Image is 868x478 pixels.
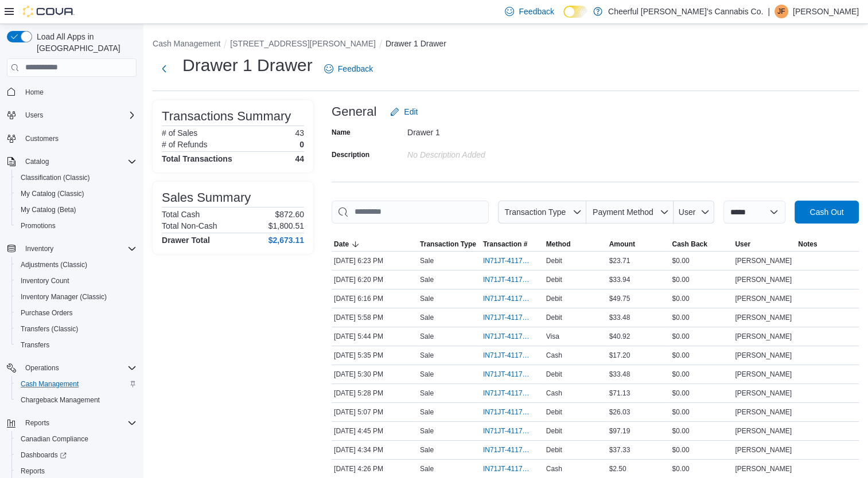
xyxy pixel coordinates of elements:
[16,171,95,185] a: Classification (Classic)
[420,464,434,473] p: Sale
[609,351,630,360] span: $17.20
[21,434,88,444] span: Canadian Compliance
[16,203,81,217] a: My Catalog (Beta)
[21,221,56,230] span: Promotions
[670,462,733,476] div: $0.00
[2,415,141,431] button: Reports
[21,242,58,256] button: Inventory
[483,273,542,287] button: IN71JT-411789
[21,361,137,375] span: Operations
[546,370,562,379] span: Debit
[332,292,418,305] div: [DATE] 6:16 PM
[16,274,137,288] span: Inventory Count
[593,207,653,217] span: Payment Method
[670,237,733,251] button: Cash Back
[609,408,630,417] span: $26.03
[268,236,304,245] h4: $2,673.11
[332,443,418,457] div: [DATE] 4:34 PM
[16,338,137,352] span: Transfers
[546,294,562,303] span: Debit
[609,240,635,249] span: Amount
[21,173,90,182] span: Classification (Classic)
[2,154,141,170] button: Catalog
[2,241,141,257] button: Inventory
[332,348,418,362] div: [DATE] 5:35 PM
[483,294,530,303] span: IN71JT-411788
[21,361,64,375] button: Operations
[21,85,48,99] a: Home
[483,426,530,436] span: IN71JT-411741
[16,258,92,272] a: Adjustments (Classic)
[320,57,377,80] a: Feedback
[609,313,630,322] span: $33.48
[2,84,141,100] button: Home
[483,351,530,360] span: IN71JT-411767
[420,351,434,360] p: Sale
[11,202,141,218] button: My Catalog (Beta)
[21,108,48,122] button: Users
[21,108,137,122] span: Users
[519,6,554,17] span: Feedback
[483,389,530,398] span: IN71JT-411762
[546,408,562,417] span: Debit
[162,154,232,163] h4: Total Transactions
[483,275,530,284] span: IN71JT-411789
[332,311,418,324] div: [DATE] 5:58 PM
[404,106,418,117] span: Edit
[332,254,418,268] div: [DATE] 6:23 PM
[332,462,418,476] div: [DATE] 4:26 PM
[21,416,54,430] button: Reports
[735,408,792,417] span: [PERSON_NAME]
[16,187,89,201] a: My Catalog (Classic)
[483,254,542,268] button: IN71JT-411792
[16,448,137,462] span: Dashboards
[735,275,792,284] span: [PERSON_NAME]
[483,292,542,305] button: IN71JT-411788
[295,128,304,138] p: 43
[21,276,69,285] span: Inventory Count
[420,408,434,417] p: Sale
[11,273,141,289] button: Inventory Count
[162,128,197,138] h6: # of Sales
[546,426,562,436] span: Debit
[21,242,137,256] span: Inventory
[418,237,481,251] button: Transaction Type
[609,445,630,455] span: $37.33
[2,360,141,376] button: Operations
[735,313,792,322] span: [PERSON_NAME]
[483,462,542,476] button: IN71JT-411727
[777,5,785,18] span: JF
[420,313,434,322] p: Sale
[563,18,564,18] span: Dark Mode
[21,340,49,350] span: Transfers
[275,210,304,219] p: $872.60
[16,377,137,391] span: Cash Management
[774,5,788,18] div: Jason Fitzpatrick
[334,240,349,249] span: Date
[670,311,733,324] div: $0.00
[420,332,434,341] p: Sale
[670,330,733,343] div: $0.00
[609,256,630,265] span: $23.71
[483,370,530,379] span: IN71JT-411764
[546,275,562,284] span: Debit
[609,464,626,473] span: $2.50
[11,289,141,305] button: Inventory Manager (Classic)
[733,237,796,251] button: User
[2,130,141,147] button: Customers
[21,189,84,198] span: My Catalog (Classic)
[420,256,434,265] p: Sale
[735,464,792,473] span: [PERSON_NAME]
[25,88,44,97] span: Home
[586,201,674,224] button: Payment Method
[11,257,141,273] button: Adjustments (Classic)
[182,54,313,77] h1: Drawer 1 Drawer
[25,244,53,253] span: Inventory
[162,221,217,230] h6: Total Non-Cash
[735,351,792,360] span: [PERSON_NAME]
[609,389,630,398] span: $71.13
[546,351,562,360] span: Cash
[332,273,418,287] div: [DATE] 6:20 PM
[16,464,49,478] a: Reports
[332,367,418,381] div: [DATE] 5:30 PM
